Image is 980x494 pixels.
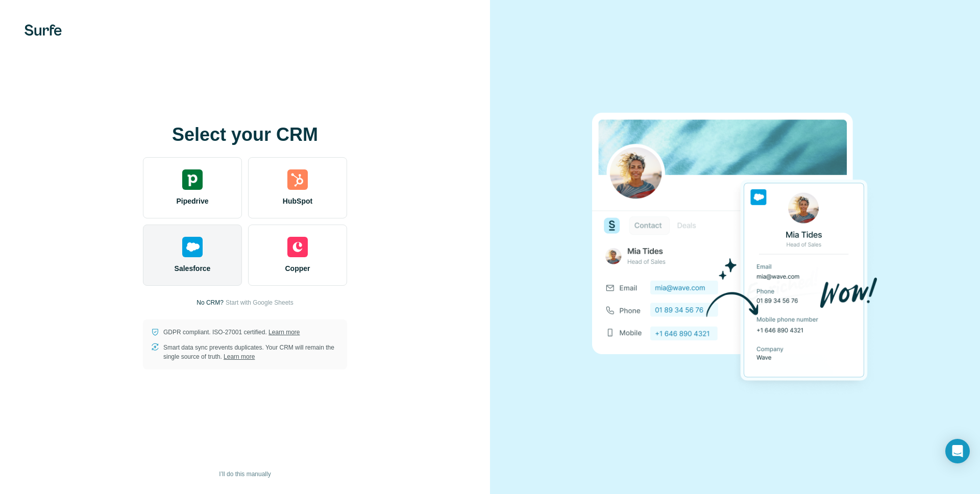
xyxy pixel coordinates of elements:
[592,95,878,399] img: SALESFORCE image
[283,196,312,206] span: HubSpot
[226,298,293,307] button: Start with Google Sheets
[182,169,203,190] img: pipedrive's logo
[268,329,300,336] a: Learn more
[945,439,970,463] div: Open Intercom Messenger
[163,343,339,361] p: Smart data sync prevents duplicates. Your CRM will remain the single source of truth.
[212,466,278,482] button: I’ll do this manually
[175,263,211,274] span: Salesforce
[176,196,208,206] span: Pipedrive
[182,237,203,257] img: salesforce's logo
[287,169,308,190] img: hubspot's logo
[197,298,224,307] p: No CRM?
[24,24,62,36] img: Surfe's logo
[287,237,308,257] img: copper's logo
[143,125,347,145] h1: Select your CRM
[163,328,300,337] p: GDPR compliant. ISO-27001 certified.
[219,470,271,479] span: I’ll do this manually
[285,263,310,274] span: Copper
[224,353,255,360] a: Learn more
